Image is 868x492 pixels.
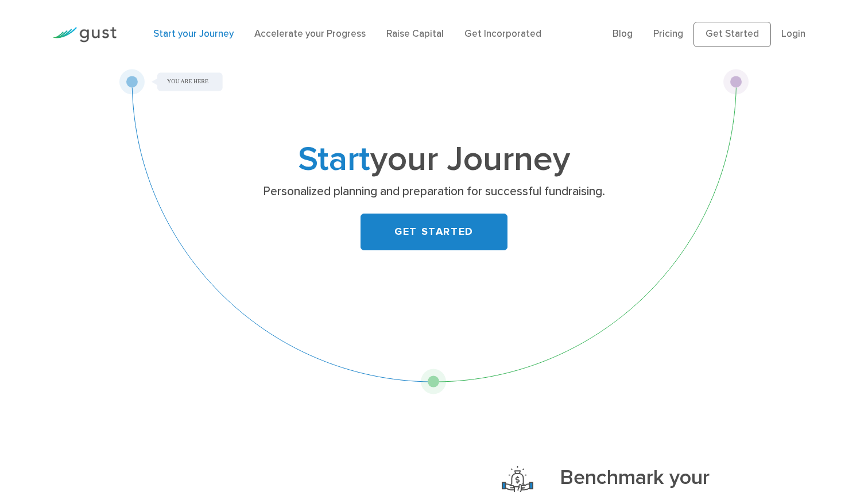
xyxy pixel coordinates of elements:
a: Get Incorporated [464,28,541,40]
a: Pricing [653,28,683,40]
a: Get Started [693,22,771,47]
h1: your Journey [207,144,661,176]
a: Blog [613,28,633,40]
a: Start your Journey [153,28,234,40]
p: Personalized planning and preparation for successful fundraising. [211,184,656,200]
a: Accelerate your Progress [254,28,366,40]
a: GET STARTED [361,214,507,250]
span: Start [298,139,370,180]
a: Login [781,28,805,40]
a: Raise Capital [386,28,444,40]
img: Gust Logo [52,27,117,42]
